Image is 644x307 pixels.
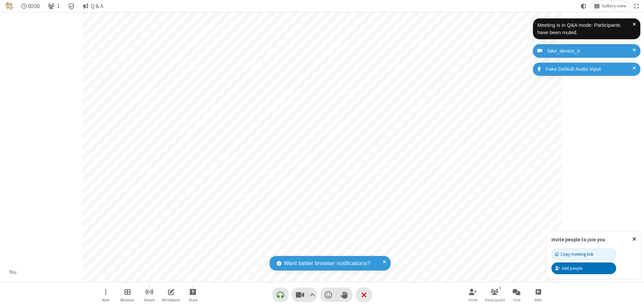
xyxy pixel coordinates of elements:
button: Close popover [627,231,641,247]
span: Share [189,298,198,302]
button: Open participant list [485,285,505,304]
button: Start streaming [139,285,159,304]
span: 1 [57,3,60,9]
button: Using system theme [578,1,589,11]
button: Invite participants (⌘+Shift+I) [463,285,483,304]
div: Copy meeting link [555,251,593,257]
span: Polls [535,298,542,302]
button: Raise hand [336,288,353,302]
span: Q & A [91,3,103,9]
span: Participants [485,298,505,302]
img: QA Selenium DO NOT DELETE OR CHANGE [5,2,13,10]
button: Copy meeting link [551,249,616,260]
span: More [102,298,109,302]
button: End or leave meeting [356,288,372,302]
button: Open participant list [45,1,62,11]
button: Video setting [308,288,317,302]
button: Change layout [591,1,629,11]
button: Connect your audio [272,288,288,302]
button: Q & A [80,1,106,11]
div: Meeting details Encryption enabled [65,1,78,11]
div: 1 [497,285,503,291]
button: Add people [551,262,616,274]
button: Fullscreen [632,1,642,11]
div: Fake Default Audio Input [543,65,635,73]
button: Start sharing [183,285,203,304]
button: Stop video (⌘+Shift+V) [292,288,317,302]
span: Chat [513,298,521,302]
button: Open poll [528,285,548,304]
button: Send a reaction [320,288,336,302]
button: Open menu [96,285,116,304]
span: Breakout [120,298,135,302]
div: fake_device_0 [545,47,635,55]
div: Timer [19,1,43,11]
div: You [7,268,19,276]
span: Invite [469,298,477,302]
button: Open shared whiteboard [161,285,181,304]
span: Stream [144,298,155,302]
button: Open chat [506,285,527,304]
span: 00:00 [28,3,40,9]
button: Manage Breakout Rooms [117,285,138,304]
div: Meeting is in Q&A mode: Participants have been muted. [537,21,633,37]
span: Whiteboard [162,298,180,302]
span: Gallery view [602,3,626,9]
label: Invite people to join you [551,236,605,243]
span: Want better browser notifications? [284,259,370,268]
